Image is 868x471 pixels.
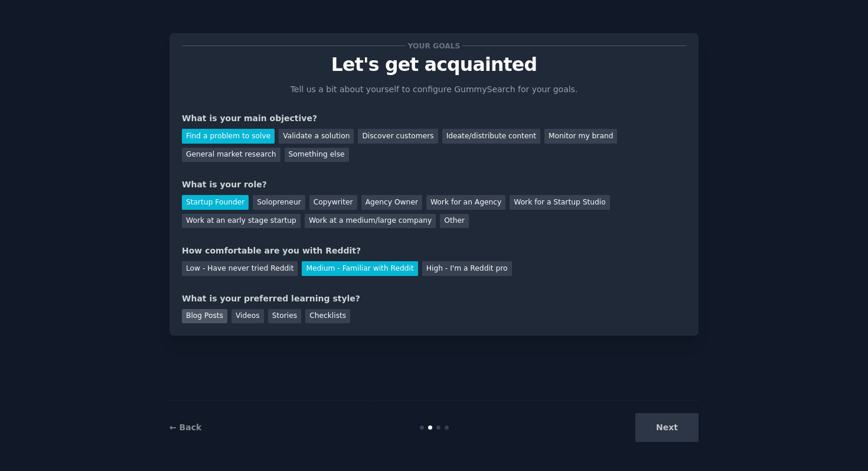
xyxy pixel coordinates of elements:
[510,195,609,210] div: Work for a Startup Studio
[182,214,301,229] div: Work at an early stage startup
[406,40,462,52] span: Your goals
[182,148,280,163] div: General market research
[358,129,438,144] div: Discover customers
[268,309,301,324] div: Stories
[182,245,686,257] div: How comfortable are you with Reddit?
[182,178,686,191] div: What is your role?
[442,129,540,144] div: Ideate/distribute content
[182,261,298,276] div: Low - Have never tried Reddit
[279,129,354,144] div: Validate a solution
[305,214,436,229] div: Work at a medium/large company
[309,195,357,210] div: Copywriter
[544,129,617,144] div: Monitor my brand
[169,423,201,432] a: ← Back
[305,309,350,324] div: Checklists
[182,54,686,75] p: Let's get acquainted
[285,83,583,96] p: Tell us a bit about yourself to configure GummySearch for your goals.
[182,293,686,305] div: What is your preferred learning style?
[253,195,305,210] div: Solopreneur
[231,309,264,324] div: Videos
[182,309,227,324] div: Blog Posts
[182,129,275,144] div: Find a problem to solve
[361,195,422,210] div: Agency Owner
[182,195,249,210] div: Startup Founder
[302,261,417,276] div: Medium - Familiar with Reddit
[182,112,686,125] div: What is your main objective?
[285,148,349,163] div: Something else
[422,261,512,276] div: High - I'm a Reddit pro
[440,214,469,229] div: Other
[426,195,505,210] div: Work for an Agency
